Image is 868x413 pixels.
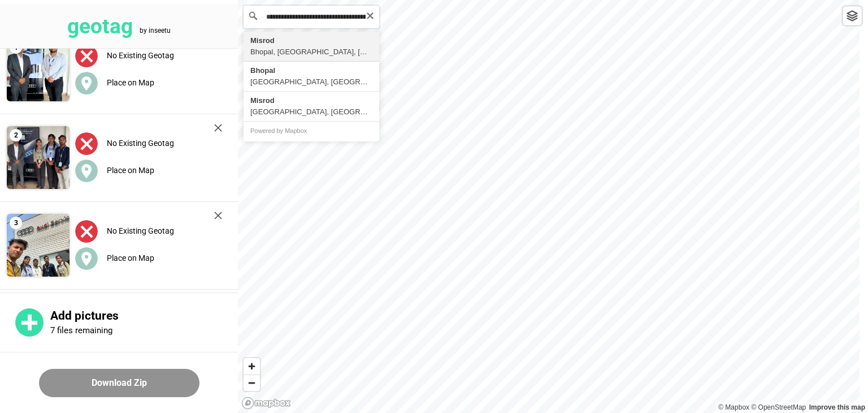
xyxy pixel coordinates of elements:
[250,65,372,76] div: Bhopal
[244,375,260,391] span: Zoom out
[241,397,291,410] a: Mapbox logo
[250,95,372,106] div: Misrod
[75,45,98,67] img: uploadImagesAlt
[244,358,260,375] button: Zoom in
[7,214,70,277] img: 2Q==
[67,14,133,38] tspan: geotag
[214,124,222,132] img: cross
[107,139,174,148] label: No Existing Geotag
[250,46,372,58] div: Bhopal, [GEOGRAPHIC_DATA], [GEOGRAPHIC_DATA], [GEOGRAPHIC_DATA]
[250,76,372,88] div: [GEOGRAPHIC_DATA], [GEOGRAPHIC_DATA]
[366,10,375,20] button: Clear
[751,403,806,411] a: OpenStreetMap
[75,220,98,243] img: uploadImagesAlt
[809,403,865,411] a: Map feedback
[140,27,171,35] tspan: by inseetu
[847,10,858,21] img: toggleLayer
[250,106,372,118] div: [GEOGRAPHIC_DATA], [GEOGRAPHIC_DATA], [GEOGRAPHIC_DATA], [GEOGRAPHIC_DATA]
[10,217,22,229] span: 3
[7,126,70,189] img: 9k=
[250,35,372,46] div: Misrod
[107,226,174,235] label: No Existing Geotag
[10,129,22,141] span: 2
[50,309,238,323] p: Add pictures
[244,6,379,28] input: Search
[214,212,222,220] img: cross
[50,325,112,335] p: 7 files remaining
[7,38,70,101] img: 9k=
[244,375,260,391] button: Zoom out
[250,127,307,134] a: Powered by Mapbox
[107,253,154,263] label: Place on Map
[75,132,98,155] img: uploadImagesAlt
[107,51,174,60] label: No Existing Geotag
[718,403,749,411] a: Mapbox
[39,369,199,397] button: Download Zip
[107,78,154,87] label: Place on Map
[107,166,154,175] label: Place on Map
